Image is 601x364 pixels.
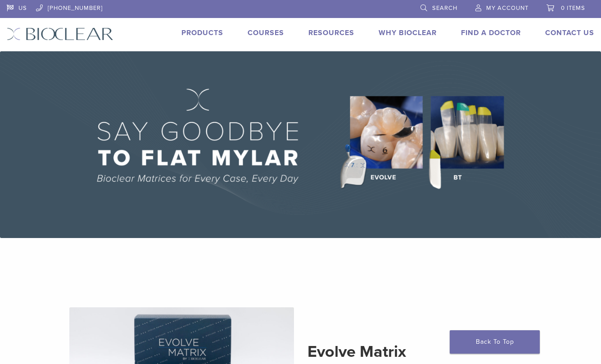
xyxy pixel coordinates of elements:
[308,28,354,37] a: Resources
[181,28,223,37] a: Products
[486,4,529,12] span: My Account
[545,28,594,37] a: Contact Us
[307,341,532,363] h2: Evolve Matrix
[7,27,113,40] img: Bioclear
[450,330,540,354] a: Back To Top
[379,28,437,37] a: Why Bioclear
[561,4,585,12] span: 0 items
[248,28,284,37] a: Courses
[432,4,457,12] span: Search
[461,28,521,37] a: Find A Doctor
